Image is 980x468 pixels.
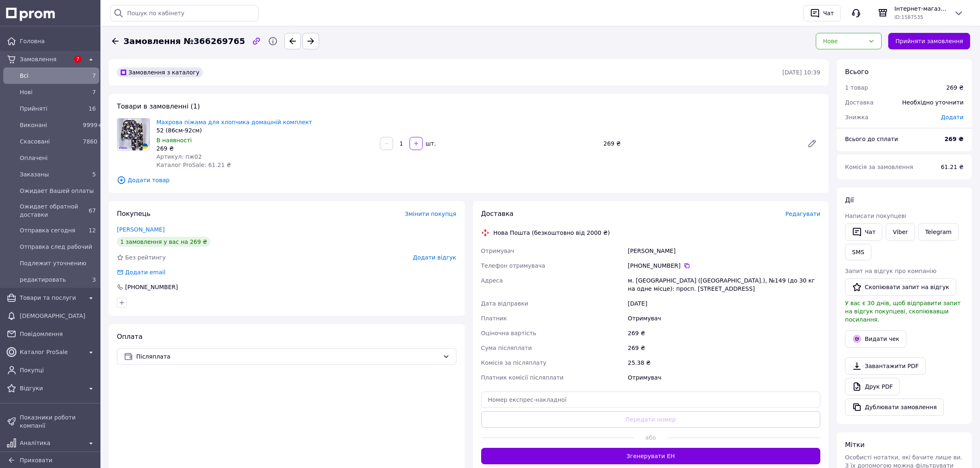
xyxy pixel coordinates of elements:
[845,213,906,219] span: Написати покупцеві
[626,370,822,385] div: Отримувач
[83,138,98,145] span: 7860
[20,170,79,178] span: Заказаны
[20,104,79,113] span: Прийняті
[845,357,926,375] a: Завантажити PDF
[845,196,854,204] span: Дії
[845,99,873,106] span: Доставка
[117,210,151,218] span: Покупець
[845,223,882,241] button: Чат
[20,413,96,430] span: Показники роботи компанії
[117,226,165,233] a: [PERSON_NAME]
[20,312,96,320] span: [DEMOGRAPHIC_DATA]
[626,341,822,355] div: 269 ₴
[20,294,83,302] span: Товари та послуги
[156,144,373,153] div: 269 ₴
[481,359,547,366] span: Комісія за післяплату
[156,162,231,168] span: Каталог ProSale: 61.21 ₴
[156,137,192,144] span: В наявності
[481,210,514,218] span: Доставка
[845,441,865,449] span: Мітки
[20,457,52,463] span: Приховати
[117,102,200,110] span: Товари в замовленні (1)
[626,273,822,296] div: м. [GEOGRAPHIC_DATA] ([GEOGRAPHIC_DATA].), №149 (до 30 кг на одне місце): просп. [STREET_ADDRESS]
[88,207,96,214] span: 67
[20,384,83,392] span: Відгуки
[945,136,964,142] b: 269 ₴
[20,366,96,374] span: Покупці
[845,136,898,142] span: Всього до сплати
[491,229,612,237] div: Нова Пошта (безкоштовно від 2000 ₴)
[886,223,915,241] a: Viber
[117,333,142,341] span: Оплата
[845,268,936,274] span: Запит на відгук про компанію
[20,121,79,129] span: Виконані
[628,262,820,270] div: [PHONE_NUMBER]
[117,67,203,77] div: Замовлення з каталогу
[845,84,868,91] span: 1 товар
[20,276,79,284] span: редактировать
[822,7,836,19] div: Чат
[110,5,258,21] input: Пошук по кабінету
[424,139,437,148] div: шт.
[20,187,96,195] span: Ожидает Вашей оплаты
[124,268,166,276] div: Додати email
[481,448,821,464] button: Згенерувати ЕН
[845,398,944,416] button: Дублювати замовлення
[20,259,96,267] span: Подлежит уточнению
[20,439,83,447] span: Аналітика
[20,202,79,219] span: Ожидает обратной доставки
[481,330,536,336] span: Оціночна вартість
[92,72,96,79] span: 7
[117,176,820,185] span: Додати товар
[897,93,968,111] div: Необхідно уточнити
[803,5,841,21] button: Чат
[124,283,179,291] div: [PHONE_NUMBER]
[20,37,96,45] span: Головна
[845,244,871,260] button: SMS
[117,237,210,247] div: 1 замовлення у вас на 269 ₴
[782,69,820,76] time: [DATE] 10:39
[941,164,964,170] span: 61.21 ₴
[481,262,545,269] span: Телефон отримувача
[845,330,906,348] button: Видати чек
[116,268,166,276] div: Додати email
[894,14,923,20] span: ID: 1587535
[92,171,96,178] span: 5
[88,227,96,234] span: 12
[117,118,149,151] img: Махрова піжама для хлопчика домашній комплект
[20,55,70,63] span: Замовлення
[413,254,456,261] span: Додати відгук
[136,352,440,361] span: Післяплата
[894,5,947,13] span: Інтернет-магазин "Дитяче містечко"
[946,83,964,92] div: 269 ₴
[123,35,245,47] span: Замовлення №366269765
[405,211,456,217] span: Змінити покупця
[626,326,822,341] div: 269 ₴
[888,33,970,49] button: Прийняти замовлення
[92,276,96,283] span: 3
[845,164,913,170] span: Комісія за замовлення
[20,330,96,338] span: Повідомлення
[845,278,956,296] button: Скопіювати запит на відгук
[481,248,514,254] span: Отримувач
[20,243,96,251] span: Отправка след рабочий
[481,315,507,322] span: Платник
[481,300,528,307] span: Дата відправки
[634,433,668,442] span: або
[20,137,79,146] span: Скасовані
[626,355,822,370] div: 25.38 ₴
[20,88,79,96] span: Нові
[156,126,373,134] div: 52 (86см-92см)
[74,56,81,63] span: 7
[626,243,822,258] div: [PERSON_NAME]
[20,226,79,234] span: Отправка сегодня
[481,345,532,351] span: Сума післяплати
[88,105,96,112] span: 16
[804,135,820,152] a: Редагувати
[600,138,801,149] div: 269 ₴
[626,296,822,311] div: [DATE]
[481,277,503,284] span: Адреса
[20,72,79,80] span: Всi
[20,348,83,356] span: Каталог ProSale
[845,378,900,395] a: Друк PDF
